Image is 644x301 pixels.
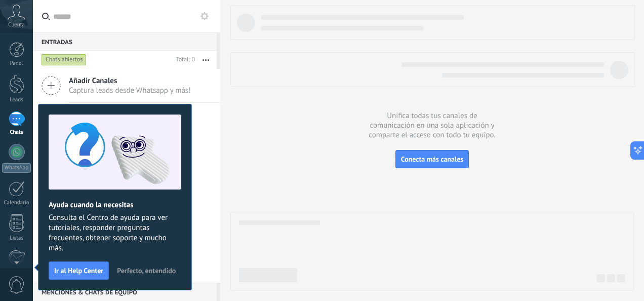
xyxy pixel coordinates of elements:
button: Conecta más canales [395,150,469,168]
div: Menciones & Chats de equipo [33,283,217,301]
div: Panel [2,60,31,67]
div: Chats [2,129,31,136]
div: Entradas [33,32,217,51]
h2: Ayuda cuando la necesitas [49,200,181,210]
div: Chats abiertos [42,54,87,66]
div: WhatsApp [2,163,31,173]
div: Listas [2,235,31,242]
span: Ir al Help Center [54,267,103,274]
span: Añadir Canales [69,76,191,86]
span: Consulta el Centro de ayuda para ver tutoriales, responder preguntas frecuentes, obtener soporte ... [49,213,181,253]
span: Cuenta [8,22,25,28]
span: Conecta más canales [401,155,463,164]
button: Perfecto, entendido [112,263,180,278]
div: Calendario [2,200,31,206]
span: Captura leads desde Whatsapp y más! [69,86,191,95]
span: Perfecto, entendido [117,267,176,274]
div: Leads [2,97,31,103]
div: Total: 0 [172,55,195,65]
button: Ir al Help Center [49,261,109,280]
